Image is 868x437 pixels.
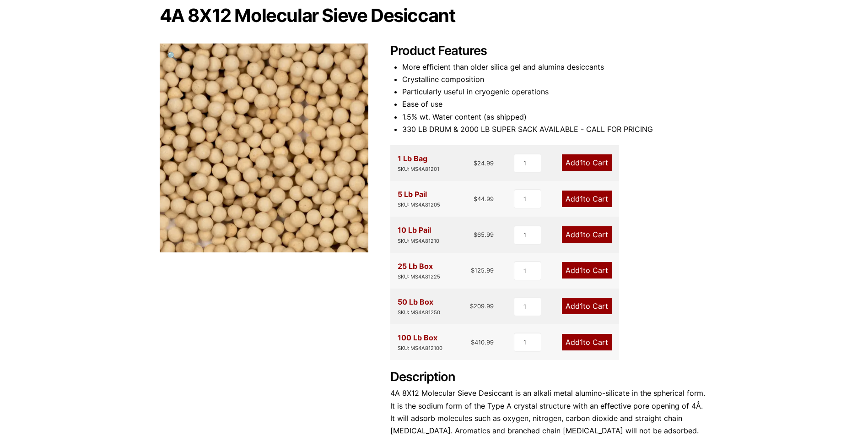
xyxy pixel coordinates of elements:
a: Add1to Cart [562,191,612,207]
span: $ [471,339,474,346]
li: 330 LB DRUM & 2000 LB SUPER SACK AVAILABLE - CALL FOR PRICING [402,123,709,136]
div: SKU: MS4A812100 [398,344,442,353]
bdi: 125.99 [471,267,494,274]
div: SKU: MS4A81225 [398,273,440,281]
li: Crystalline composition [402,73,709,86]
div: SKU: MS4A81210 [398,237,439,246]
span: 🔍 [167,51,178,61]
div: 100 Lb Box [398,332,442,353]
span: $ [474,159,477,167]
div: SKU: MS4A81250 [398,308,440,317]
a: Add1to Cart [562,298,612,314]
a: Add1to Cart [562,334,612,350]
span: 1 [580,230,583,239]
bdi: 209.99 [470,302,494,310]
div: SKU: MS4A81205 [398,201,440,209]
li: Ease of use [402,98,709,110]
div: 25 Lb Box [398,260,440,281]
a: View full-screen image gallery [160,44,185,69]
div: SKU: MS4A81201 [398,165,439,174]
li: Particularly useful in cryogenic operations [402,86,709,98]
span: 1 [580,338,583,347]
div: 10 Lb Pail [398,224,439,245]
a: Add1to Cart [562,154,612,171]
span: 1 [580,194,583,203]
span: 1 [580,158,583,167]
p: 4A 8X12 Molecular Sieve Desiccant is an alkali metal alumino-silicate in the spherical form. It i... [390,387,709,437]
li: More efficient than older silica gel and alumina desiccants [402,61,709,73]
bdi: 44.99 [474,195,494,202]
bdi: 24.99 [474,159,494,167]
div: 1 Lb Bag [398,153,439,174]
span: $ [470,302,474,310]
div: 50 Lb Box [398,296,440,317]
h2: Description [390,370,709,385]
a: Add1to Cart [562,226,612,243]
span: $ [471,267,474,274]
h2: Product Features [390,44,709,59]
bdi: 65.99 [474,231,494,238]
a: Add1to Cart [562,262,612,279]
h1: 4A 8X12 Molecular Sieve Desiccant [160,6,709,25]
span: 1 [580,266,583,275]
li: 1.5% wt. Water content (as shipped) [402,111,709,123]
span: $ [474,231,477,238]
span: 1 [580,301,583,311]
div: 5 Lb Pail [398,188,440,209]
bdi: 410.99 [471,339,494,346]
span: $ [474,195,477,202]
